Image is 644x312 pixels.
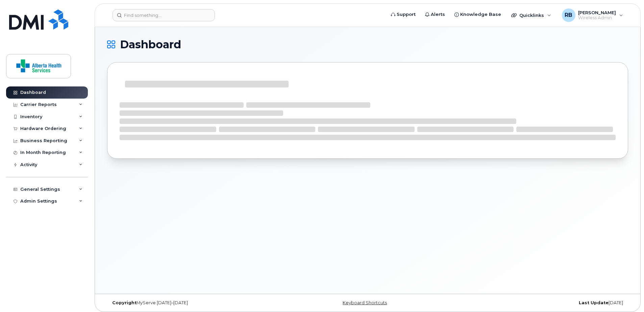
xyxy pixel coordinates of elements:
a: Keyboard Shortcuts [343,300,387,305]
strong: Copyright [112,300,137,305]
div: [DATE] [454,300,628,306]
strong: Last Update [579,300,609,305]
div: MyServe [DATE]–[DATE] [107,300,281,306]
span: Dashboard [120,40,181,50]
